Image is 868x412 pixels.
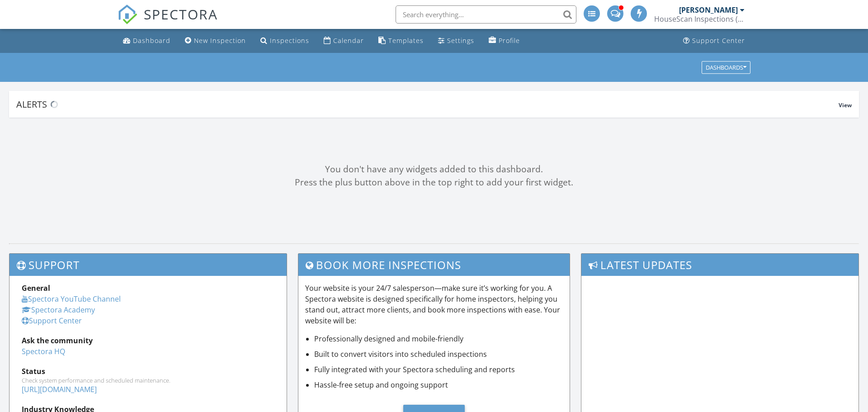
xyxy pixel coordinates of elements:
[298,254,570,276] h3: Book More Inspections
[118,12,218,31] a: SPECTORA
[581,254,859,276] h3: Latest Updates
[270,36,309,45] div: Inspections
[499,36,520,45] div: Profile
[22,346,65,356] a: Spectora HQ
[22,384,97,394] a: [URL][DOMAIN_NAME]
[9,176,859,189] div: Press the plus button above in the top right to add your first widget.
[194,36,246,45] div: New Inspection
[314,349,563,360] li: Built to convert visitors into scheduled inspections
[22,316,82,326] a: Support Center
[305,283,563,326] p: Your website is your 24/7 salesperson—make sure it’s working for you. A Spectora website is desig...
[22,335,274,346] div: Ask the community
[257,33,313,49] a: Inspections
[9,163,859,176] div: You don't have any widgets added to this dashboard.
[839,101,852,109] span: View
[119,33,174,49] a: Dashboard
[396,5,576,24] input: Search everything...
[447,36,474,45] div: Settings
[314,379,563,390] li: Hassle-free setup and ongoing support
[144,5,218,24] span: SPECTORA
[133,36,170,45] div: Dashboard
[388,36,424,45] div: Templates
[22,377,274,384] div: Check system performance and scheduled maintenance.
[434,33,478,49] a: Settings
[702,61,750,74] button: Dashboards
[314,364,563,375] li: Fully integrated with your Spectora scheduling and reports
[485,33,524,49] a: Company Profile
[22,283,50,293] strong: General
[706,64,746,71] div: Dashboards
[320,33,368,49] a: Calendar
[314,333,563,344] li: Professionally designed and mobile-friendly
[118,5,137,24] img: The Best Home Inspection Software - Spectora
[16,98,839,110] div: Alerts
[654,14,745,24] div: HouseScan Inspections (HOME)
[375,33,427,49] a: Templates
[679,33,749,49] a: Support Center
[22,366,274,377] div: Status
[22,294,121,304] a: Spectora YouTube Channel
[181,33,250,49] a: New Inspection
[679,5,738,14] div: [PERSON_NAME]
[692,36,745,45] div: Support Center
[333,36,364,45] div: Calendar
[22,305,95,315] a: Spectora Academy
[9,254,287,276] h3: Support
